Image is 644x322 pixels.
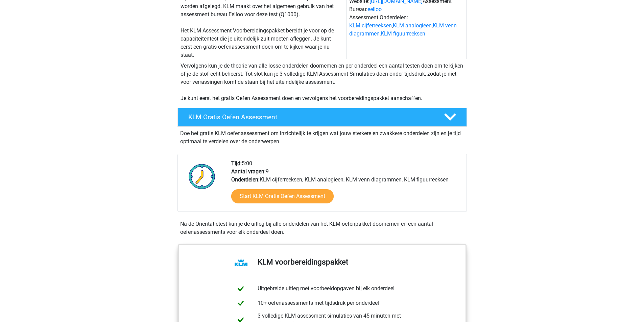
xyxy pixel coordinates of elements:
div: Na de Oriëntatietest kun je de uitleg bij alle onderdelen van het KLM-oefenpakket doornemen en ee... [177,220,467,236]
a: KLM venn diagrammen [349,22,457,37]
a: KLM Gratis Oefen Assessment [175,108,470,127]
div: Doe het gratis KLM oefenassessment om inzichtelijk te krijgen wat jouw sterkere en zwakkere onder... [177,127,467,146]
h4: KLM Gratis Oefen Assessment [188,113,433,121]
a: KLM cijferreeksen [349,22,392,29]
div: 5:00 9 KLM cijferreeksen, KLM analogieen, KLM venn diagrammen, KLM figuurreeksen [226,159,466,212]
a: Start KLM Gratis Oefen Assessment [231,189,334,203]
b: Aantal vragen: [231,168,266,175]
img: Klok [185,159,219,193]
b: Onderdelen: [231,176,260,183]
a: KLM figuurreeksen [381,30,425,37]
b: Tijd: [231,160,242,167]
div: Vervolgens kun je de theorie van alle losse onderdelen doornemen en per onderdeel een aantal test... [178,62,467,102]
a: eelloo [367,6,382,13]
a: KLM analogieen [393,22,432,29]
